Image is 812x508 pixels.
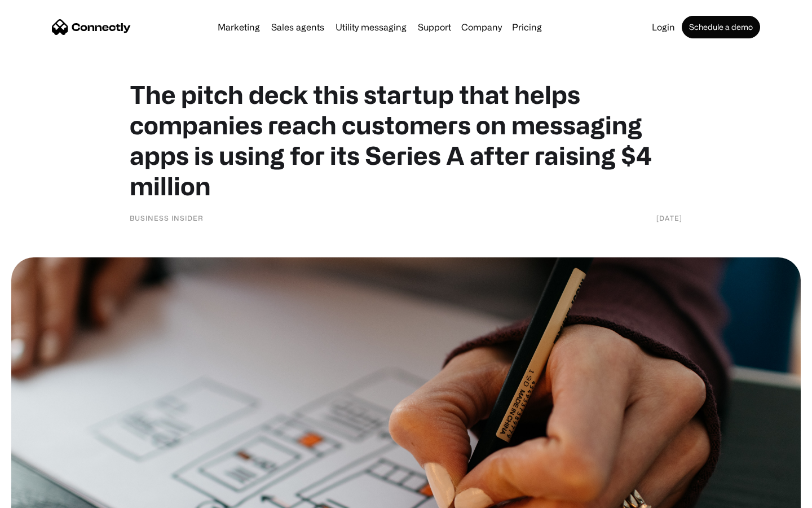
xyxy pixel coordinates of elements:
[507,23,546,32] a: Pricing
[213,23,264,32] a: Marketing
[682,16,760,38] a: Schedule a demo
[52,19,131,36] a: home
[656,212,682,224] div: [DATE]
[23,488,68,504] ul: Language list
[130,79,682,201] h1: The pitch deck this startup that helps companies reach customers on messaging apps is using for i...
[11,488,68,504] aside: Language selected: English
[413,23,456,32] a: Support
[130,212,204,224] div: Business Insider
[331,23,411,32] a: Utility messaging
[267,23,329,32] a: Sales agents
[461,19,502,35] div: Company
[647,23,679,32] a: Login
[458,19,505,35] div: Company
